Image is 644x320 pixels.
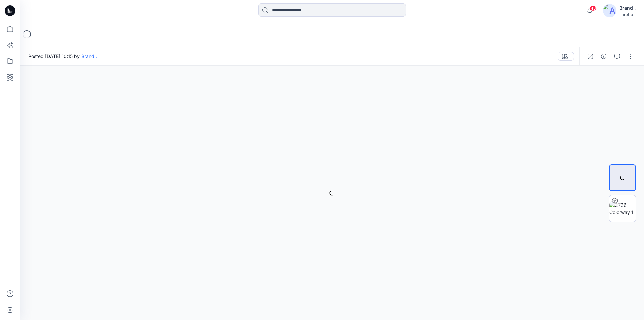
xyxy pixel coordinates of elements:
div: Laretto [619,12,636,17]
img: 2736 Colorway 1 [609,201,636,216]
button: Details [598,51,609,62]
img: avatar [603,4,616,17]
span: Posted [DATE] 10:15 by [28,53,97,60]
div: Brand . [619,4,636,12]
a: Brand . [81,53,97,59]
span: 43 [589,6,597,11]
